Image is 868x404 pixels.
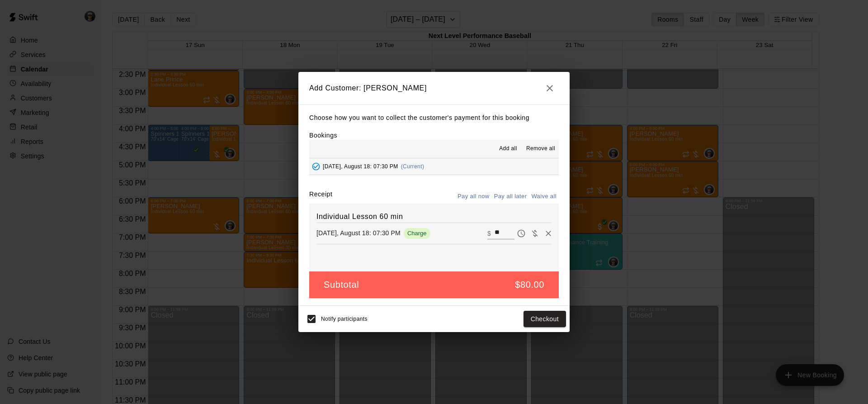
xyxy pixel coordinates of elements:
p: [DATE], August 18: 07:30 PM [316,228,401,238]
p: $ [487,229,491,238]
button: Remove all [523,142,559,156]
button: Remove [542,227,555,240]
span: Waive payment [528,229,542,237]
label: Receipt [309,190,332,204]
h5: Subtotal [324,279,359,291]
span: Remove all [526,144,555,153]
button: Pay all now [455,190,492,204]
span: Add all [499,144,517,153]
button: Added - Collect Payment[DATE], August 18: 07:30 PM(Current) [309,158,559,175]
button: Added - Collect Payment [309,160,323,173]
span: Pay later [514,229,528,237]
button: Waive all [529,190,559,204]
h5: $80.00 [515,279,544,291]
span: (Current) [401,163,425,170]
button: Checkout [524,311,566,328]
span: [DATE], August 18: 07:30 PM [323,163,398,170]
span: Notify participants [321,316,368,322]
button: Add all [494,142,523,156]
span: Charge [404,230,430,237]
label: Bookings [309,132,337,139]
h6: Individual Lesson 60 min [316,211,552,223]
p: Choose how you want to collect the customer's payment for this booking [309,112,559,124]
h2: Add Customer: [PERSON_NAME] [298,72,570,105]
button: Pay all later [492,190,529,204]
